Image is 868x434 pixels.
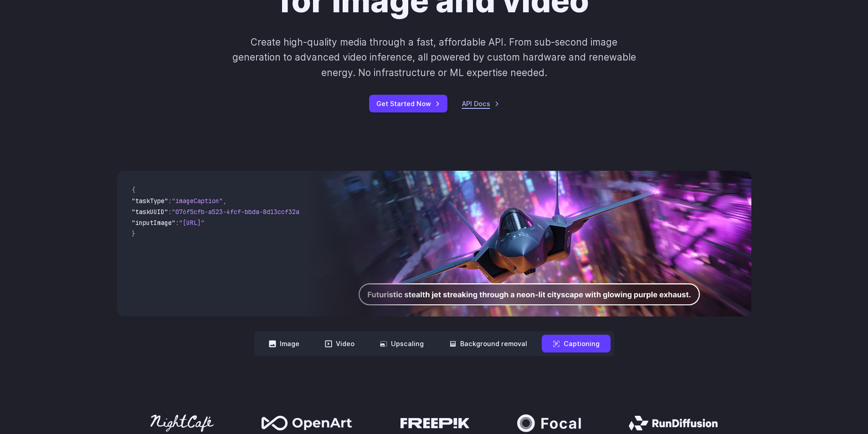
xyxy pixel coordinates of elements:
button: Captioning [542,335,611,352]
span: , [223,197,226,205]
button: Upscaling [369,335,435,352]
span: "076f5cfb-a523-4fcf-bbda-8d13ccf32a75" [172,208,310,216]
span: "taskType" [132,197,168,205]
span: "[URL]" [179,219,205,227]
span: "imageCaption" [172,197,223,205]
span: } [132,230,135,238]
a: Get Started Now [369,95,447,112]
span: : [168,208,172,216]
span: "inputImage" [132,219,175,227]
p: Create high-quality media through a fast, affordable API. From sub-second image generation to adv... [231,35,637,80]
span: "taskUUID" [132,208,168,216]
span: { [132,186,135,194]
a: API Docs [462,98,499,109]
button: Background removal [438,335,538,352]
span: : [175,219,179,227]
button: Video [314,335,365,352]
span: : [168,197,172,205]
button: Image [258,335,310,352]
img: Futuristic stealth jet streaking through a neon-lit cityscape with glowing purple exhaust [307,171,751,317]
